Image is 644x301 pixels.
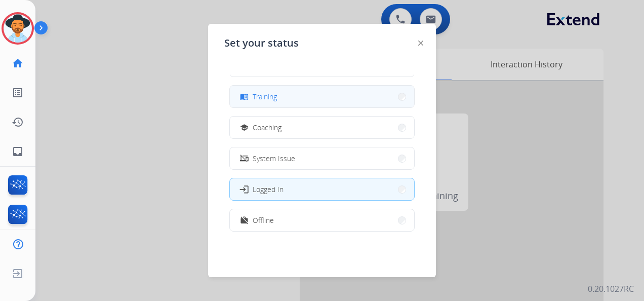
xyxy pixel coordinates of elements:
mat-icon: list_alt [12,87,24,99]
span: Offline [253,215,274,225]
button: Coaching [230,117,414,138]
p: 0.20.1027RC [588,283,634,295]
mat-icon: login [239,184,249,194]
mat-icon: school [240,123,249,132]
span: Set your status [224,36,299,50]
mat-icon: history [12,116,24,128]
mat-icon: work_off [240,216,249,224]
mat-icon: inbox [12,145,24,158]
mat-icon: home [12,57,24,69]
span: System Issue [253,153,295,164]
button: System Issue [230,147,414,169]
button: Offline [230,209,414,231]
span: Logged In [253,184,284,195]
button: Logged In [230,178,414,200]
span: Training [253,91,277,102]
mat-icon: phonelink_off [240,154,249,163]
img: close-button [418,41,423,46]
button: Training [230,86,414,107]
span: Coaching [253,122,281,133]
mat-icon: menu_book [240,92,249,101]
img: avatar [4,14,32,43]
